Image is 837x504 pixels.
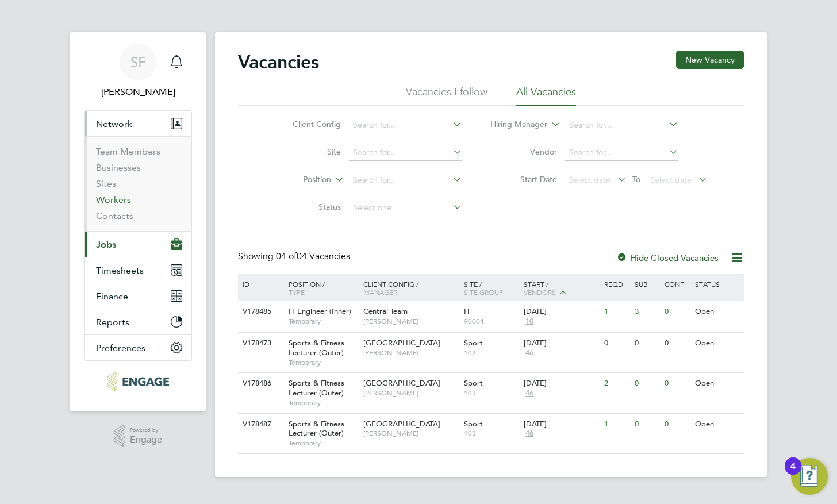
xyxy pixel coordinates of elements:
span: Powered by [130,425,162,435]
div: 3 [632,301,662,322]
div: 4 [790,466,796,481]
div: V178473 [240,333,280,354]
div: 0 [662,414,692,435]
div: Client Config / [360,274,461,302]
input: Search for... [565,117,678,133]
span: Vendors [524,287,556,297]
div: Network [85,136,191,231]
span: Sports & Fitness Lecturer (Outer) [289,378,344,398]
div: 0 [632,414,662,435]
div: Status [692,274,742,294]
span: Engage [130,435,162,445]
a: Businesses [96,162,141,173]
label: Hiring Manager [481,119,547,130]
span: [PERSON_NAME] [363,317,458,326]
img: realstaffing-logo-retina.png [107,372,168,391]
span: [PERSON_NAME] [363,429,458,438]
li: Vacancies I follow [406,85,487,106]
span: Jobs [96,239,116,250]
span: SF [130,55,146,70]
div: [DATE] [524,379,598,388]
a: Go to home page [84,372,192,391]
label: Client Config [275,119,341,129]
div: V178487 [240,414,280,435]
div: Open [692,333,742,354]
span: 10 [524,317,535,326]
button: New Vacancy [676,51,744,69]
h2: Vacancies [238,51,319,74]
span: Manager [363,287,397,297]
li: All Vacancies [516,85,576,106]
span: 103 [464,429,519,438]
div: ID [240,274,280,294]
div: [DATE] [524,307,598,317]
div: [DATE] [524,338,598,348]
span: 90004 [464,317,519,326]
button: Jobs [85,232,191,257]
input: Select one [349,200,462,216]
div: 1 [601,414,631,435]
span: 04 Vacancies [276,251,350,262]
span: Sport [464,419,483,429]
div: Site / [461,274,521,302]
span: Temporary [289,398,358,407]
a: Powered byEngage [114,425,163,447]
span: [PERSON_NAME] [363,348,458,357]
span: [GEOGRAPHIC_DATA] [363,419,440,429]
div: 0 [662,301,692,322]
div: 1 [601,301,631,322]
span: Site Group [464,287,503,297]
div: Sub [632,274,662,294]
label: Start Date [491,174,557,184]
span: [PERSON_NAME] [363,388,458,398]
nav: Main navigation [70,32,206,411]
span: IT Engineer (Inner) [289,306,351,316]
span: Network [96,118,132,129]
input: Search for... [565,145,678,161]
span: Select date [569,175,611,185]
span: To [629,172,644,187]
a: Team Members [96,146,160,157]
a: Contacts [96,210,133,221]
button: Preferences [85,335,191,360]
span: 46 [524,429,535,438]
span: Sport [464,378,483,388]
button: Reports [85,309,191,334]
span: Sports & Fitness Lecturer (Outer) [289,419,344,438]
input: Search for... [349,172,462,188]
span: [GEOGRAPHIC_DATA] [363,338,440,348]
div: Position / [280,274,360,302]
span: IT [464,306,470,316]
span: Reports [96,317,129,328]
span: Timesheets [96,265,144,276]
span: 46 [524,348,535,358]
div: 2 [601,373,631,394]
button: Open Resource Center, 4 new notifications [791,458,828,495]
span: Select date [650,175,692,185]
button: Finance [85,283,191,309]
span: [GEOGRAPHIC_DATA] [363,378,440,388]
a: SF[PERSON_NAME] [84,44,192,99]
span: Finance [96,291,128,302]
button: Timesheets [85,257,191,283]
span: Sports & Fitness Lecturer (Outer) [289,338,344,357]
div: Open [692,301,742,322]
button: Network [85,111,191,136]
div: 0 [662,373,692,394]
span: Type [289,287,305,297]
span: 46 [524,388,535,398]
div: 0 [632,333,662,354]
div: 0 [662,333,692,354]
div: 0 [632,373,662,394]
div: V178486 [240,373,280,394]
div: 0 [601,333,631,354]
div: Reqd [601,274,631,294]
label: Hide Closed Vacancies [616,252,719,263]
span: Preferences [96,343,145,353]
span: Temporary [289,317,358,326]
label: Status [275,202,341,212]
div: Showing [238,251,352,263]
a: Sites [96,178,116,189]
div: Open [692,414,742,435]
div: Open [692,373,742,394]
